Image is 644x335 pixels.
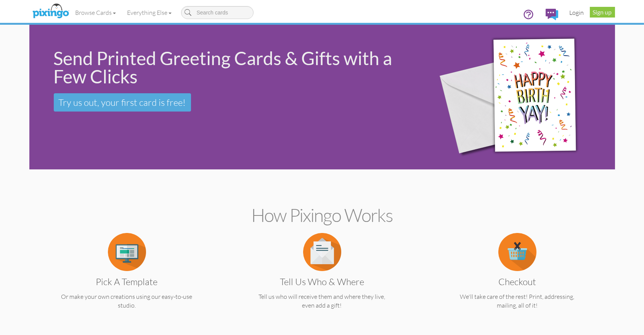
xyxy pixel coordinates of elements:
img: 942c5090-71ba-4bfc-9a92-ca782dcda692.png [426,14,610,180]
a: Pick a Template Or make your own creations using our easy-to-use studio. [44,247,210,310]
iframe: Chat [644,335,644,335]
img: item.alt [498,233,536,271]
img: item.alt [108,233,146,271]
p: We'll take care of the rest! Print, addressing, mailing, all of it! [435,292,600,310]
img: pixingo logo [31,2,71,21]
input: Search cards [181,6,254,19]
a: Checkout We'll take care of the rest! Print, addressing, mailing, all of it! [435,247,600,310]
h3: Checkout [440,277,594,287]
h2: How Pixingo works [43,205,602,225]
h3: Pick a Template [50,277,204,287]
a: Tell us Who & Where Tell us who will receive them and where they live, even add a gift! [239,247,405,310]
a: Login [564,3,590,22]
a: Sign up [590,7,615,18]
p: Tell us who will receive them and where they live, even add a gift! [239,292,405,310]
a: Browse Cards [70,3,122,22]
a: Try us out, your first card is free! [54,93,191,112]
span: Try us out, your first card is free! [59,97,186,108]
p: Or make your own creations using our easy-to-use studio. [44,292,210,310]
img: comments.svg [546,9,558,20]
img: item.alt [303,233,341,271]
a: Everything Else [122,3,177,22]
h3: Tell us Who & Where [245,277,399,287]
div: Send Printed Greeting Cards & Gifts with a Few Clicks [54,49,414,86]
